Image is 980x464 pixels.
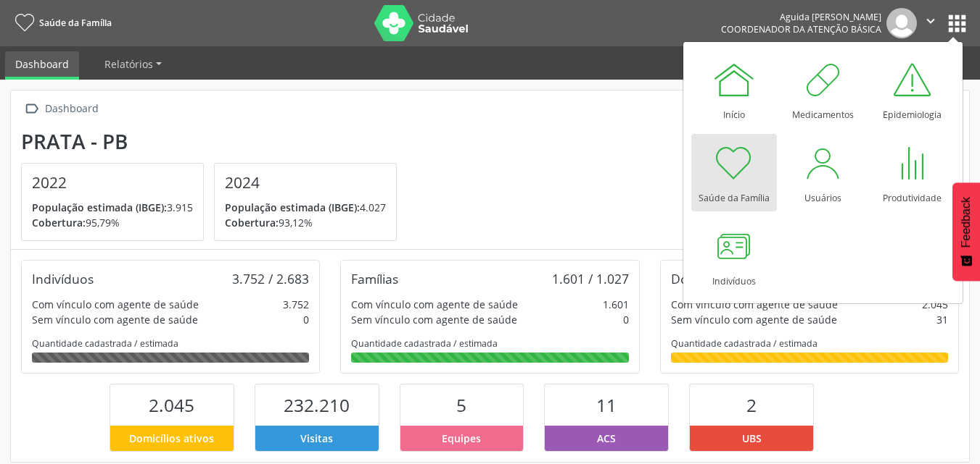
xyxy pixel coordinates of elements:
[721,11,881,23] div: Aguida [PERSON_NAME]
[225,200,386,215] p: 4.027
[960,197,973,248] span: Feedback
[886,8,917,38] img: img
[351,337,628,350] div: Quantidade cadastrada / estimada
[225,174,386,192] h4: 2024
[39,17,112,29] span: Saúde da Família
[32,271,94,287] div: Indivíduos
[691,51,777,128] a: Início
[21,130,407,153] div: Prata - PB
[42,98,101,119] div: Dashboard
[742,431,762,446] span: UBS
[671,271,731,287] div: Domicílios
[597,431,616,446] span: ACS
[32,312,198,327] div: Sem vínculo com agente de saúde
[94,51,172,77] a: Relatórios
[283,297,309,312] div: 3.752
[623,312,629,327] div: 0
[781,51,866,128] a: Medicamentos
[5,51,79,80] a: Dashboard
[21,98,42,119] i: 
[671,312,837,327] div: Sem vínculo com agente de saúde
[32,200,193,215] p: 3.915
[952,182,980,281] button: Feedback - Mostrar pesquisa
[456,393,466,417] span: 5
[104,57,153,71] span: Relatórios
[225,201,360,214] span: População estimada (IBGE):
[917,8,944,38] button: 
[10,11,112,35] a: Saúde da Família
[671,297,838,312] div: Com vínculo com agente de saúde
[671,337,948,350] div: Quantidade cadastrada / estimada
[691,134,777,211] a: Saúde da Família
[351,297,518,312] div: Com vínculo com agente de saúde
[32,297,199,312] div: Com vínculo com agente de saúde
[936,312,948,327] div: 31
[922,297,948,312] div: 2.045
[691,217,777,295] a: Indivíduos
[129,431,214,446] span: Domicílios ativos
[923,13,939,29] i: 
[21,98,101,119] a:  Dashboard
[442,431,481,446] span: Equipes
[225,216,279,229] span: Cobertura:
[32,174,193,192] h4: 2022
[596,393,617,417] span: 11
[746,393,757,417] span: 2
[32,216,86,229] span: Cobertura:
[284,393,350,417] span: 232.210
[552,271,629,287] div: 1.601 / 1.027
[721,23,881,35] span: Coordenador da Atenção Básica
[32,215,193,230] p: 95,79%
[303,312,309,327] div: 0
[32,201,167,214] span: População estimada (IBGE):
[944,11,970,36] button: apps
[300,431,333,446] span: Visitas
[351,312,517,327] div: Sem vínculo com agente de saúde
[149,393,194,417] span: 2.045
[603,297,629,312] div: 1.601
[225,215,386,230] p: 93,12%
[32,337,309,350] div: Quantidade cadastrada / estimada
[351,271,398,287] div: Famílias
[870,51,955,128] a: Epidemiologia
[232,271,309,287] div: 3.752 / 2.683
[781,134,866,211] a: Usuários
[870,134,955,211] a: Produtividade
